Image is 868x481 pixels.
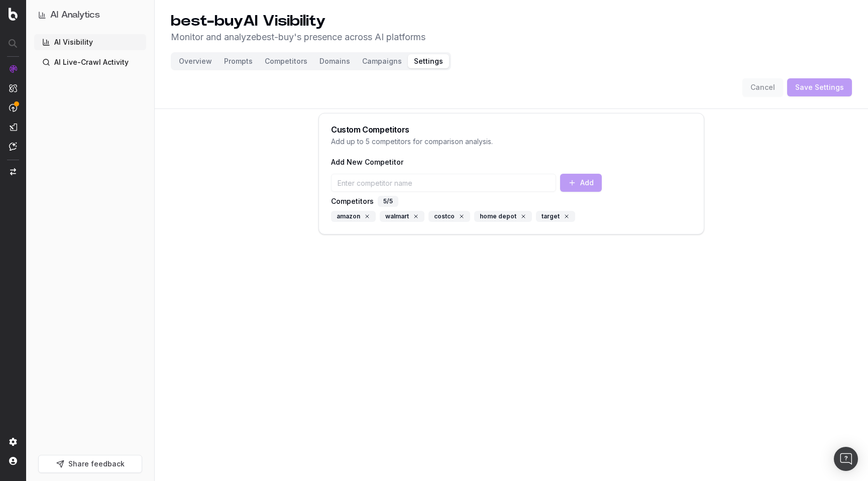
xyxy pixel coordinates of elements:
[38,8,142,22] button: AI Analytics
[9,84,17,92] img: Intelligence
[218,54,259,68] button: Prompts
[9,142,17,151] img: Assist
[171,12,425,30] h1: best-buy AI Visibility
[313,54,356,68] button: Domains
[9,438,17,446] img: Setting
[331,126,692,134] div: Custom Competitors
[331,159,692,166] label: Add New Competitor
[834,447,858,471] div: Open Intercom Messenger
[474,211,532,222] div: home depot
[356,54,408,68] button: Campaigns
[536,211,575,222] div: target
[50,8,100,22] h1: AI Analytics
[9,123,17,131] img: Studio
[9,457,17,465] img: My account
[380,211,424,222] div: walmart
[34,34,146,50] a: AI Visibility
[38,455,142,473] button: Share feedback
[408,54,449,68] button: Settings
[331,137,692,147] div: Add up to 5 competitors for comparison analysis.
[428,211,470,222] div: costco
[171,30,425,44] p: Monitor and analyze best-buy 's presence across AI platforms
[10,168,16,175] img: Switch project
[173,54,218,68] button: Overview
[331,174,556,192] input: Enter competitor name
[34,54,146,70] a: AI Live-Crawl Activity
[259,54,313,68] button: Competitors
[378,196,398,207] div: 5 /5
[331,198,374,205] label: Competitors
[9,65,17,73] img: Analytics
[9,8,18,21] img: Botify logo
[9,103,17,112] img: Activation
[331,211,376,222] div: amazon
